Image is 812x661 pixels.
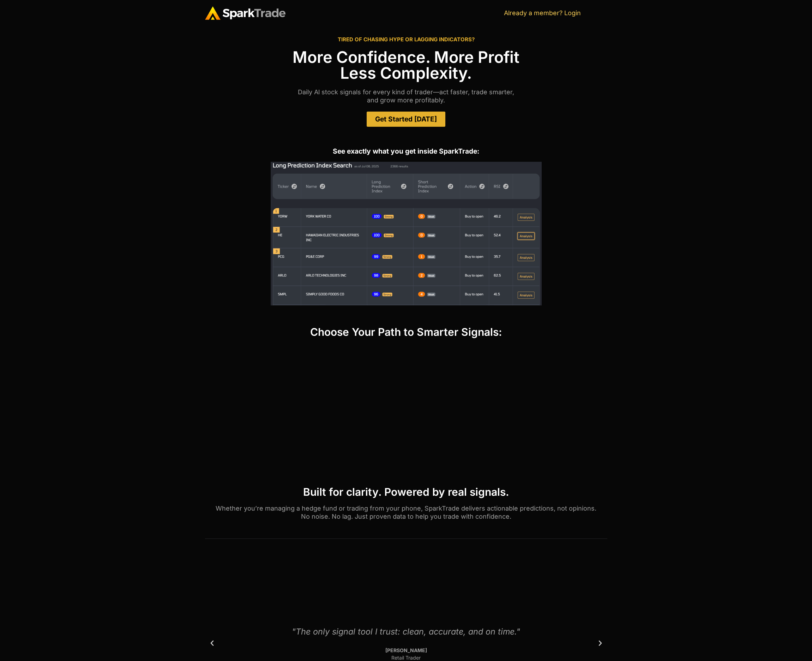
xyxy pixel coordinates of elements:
h4: Built for clarity. Powered by real signals. [205,487,607,497]
p: Whether you’re managing a hedge fund or trading from your phone, SparkTrade delivers actionable p... [205,504,607,521]
div: Next slide [597,640,604,647]
a: Get Started [DATE] [367,112,445,127]
a: Already a member? Login [504,9,581,17]
h1: More Confidence. More Profit Less Complexity. [205,49,607,81]
h2: See exactly what you get inside SparkTrade: [205,148,607,155]
h2: TIRED OF CHASING HYPE OR LAGGING INDICATORS? [205,37,607,42]
span: Get Started [DATE] [375,116,437,123]
div: "The only signal tool I trust: clean, accurate, and on time." [222,625,590,638]
p: Daily Al stock signals for every kind of trader—act faster, trade smarter, and grow more profitably. [205,88,607,105]
div: Previous slide [209,640,216,647]
h3: Choose Your Path to Smarter Signals: [205,327,607,337]
span: [PERSON_NAME] [385,647,427,654]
